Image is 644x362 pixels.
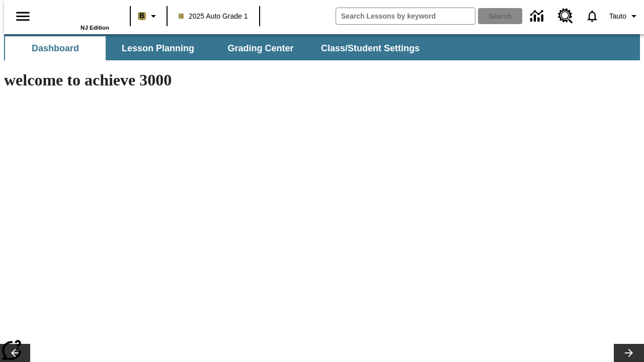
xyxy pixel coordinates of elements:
[552,3,579,30] a: Resource Center, Will open in new tab
[614,344,644,362] button: Lesson carousel, Next
[108,36,208,60] button: Lesson Planning
[44,5,109,25] a: Home
[179,11,248,22] span: 2025 Auto Grade 1
[227,43,293,54] span: Grading Center
[210,36,311,60] button: Grading Center
[139,10,144,22] span: B
[4,36,429,60] div: SubNavbar
[122,43,194,54] span: Lesson Planning
[32,43,79,54] span: Dashboard
[609,11,626,22] span: Tauto
[321,43,420,54] span: Class/Student Settings
[579,3,605,29] a: Notifications
[80,25,109,31] span: NJ Edition
[605,7,644,25] button: Profile/Settings
[134,7,164,25] button: Boost Class color is light brown. Change class color
[5,36,106,60] button: Dashboard
[313,36,428,60] button: Class/Student Settings
[4,34,640,60] div: SubNavbar
[8,2,38,31] button: Open side menu
[336,8,475,24] input: search field
[524,3,552,30] a: Data Center
[44,4,109,31] div: Home
[4,71,439,89] h1: welcome to achieve 3000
